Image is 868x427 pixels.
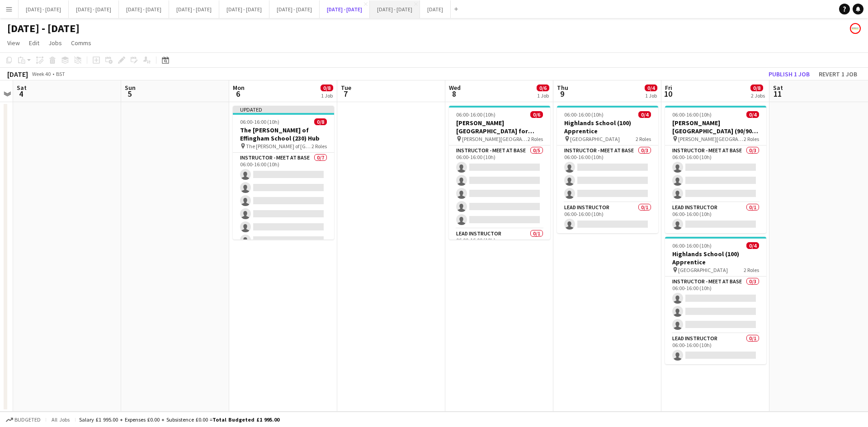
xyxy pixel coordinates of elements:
span: 4 [15,89,27,99]
app-job-card: 06:00-16:00 (10h)0/4Highlands School (100) Apprentice [GEOGRAPHIC_DATA]2 RolesInstructor - Meet a... [665,237,766,364]
app-card-role: Lead Instructor0/106:00-16:00 (10h) [665,333,766,364]
span: Jobs [48,39,62,47]
a: View [4,37,24,49]
span: Week 40 [30,70,52,77]
span: Sat [773,84,783,92]
div: BST [56,70,65,77]
span: 06:00-16:00 (10h) [672,242,712,249]
span: View [7,39,20,47]
span: 06:00-16:00 (10h) [564,111,604,118]
span: 0/4 [645,84,657,91]
h3: The [PERSON_NAME] of Effingham School (230) Hub [233,126,334,142]
button: [DATE] - [DATE] [219,0,269,18]
span: [PERSON_NAME][GEOGRAPHIC_DATA] [678,136,744,142]
div: [DATE] [7,70,28,79]
app-card-role: Instructor - Meet at Base0/306:00-16:00 (10h) [557,145,658,202]
span: 10 [664,89,672,99]
app-job-card: 06:00-16:00 (10h)0/4[PERSON_NAME][GEOGRAPHIC_DATA] (90/90) Time Attack (Split Day) [PERSON_NAME][... [665,106,766,233]
button: [DATE] - [DATE] [69,0,119,18]
div: Updated [233,106,334,113]
span: 06:00-16:00 (10h) [456,111,495,118]
span: Thu [557,84,568,92]
button: [DATE] - [DATE] [19,0,69,18]
button: [DATE] [420,0,451,18]
h3: Highlands School (100) Apprentice [665,250,766,266]
span: [GEOGRAPHIC_DATA] [570,136,620,142]
span: Sun [125,84,136,92]
span: 0/4 [746,111,759,118]
app-card-role: Lead Instructor0/106:00-16:00 (10h) [557,202,658,233]
app-card-role: Instructor - Meet at Base0/306:00-16:00 (10h) [665,145,766,202]
app-card-role: Lead Instructor0/106:00-16:00 (10h) [449,229,550,259]
span: 0/6 [537,84,549,91]
span: 2 Roles [636,136,651,142]
button: Revert 1 job [815,68,861,80]
span: Mon [233,84,245,92]
span: Tue [341,84,351,92]
span: The [PERSON_NAME] of [GEOGRAPHIC_DATA] [246,143,311,150]
span: 2 Roles [744,267,759,273]
button: [DATE] - [DATE] [370,0,420,18]
span: Budgeted [14,417,41,423]
span: Wed [449,84,461,92]
button: Publish 1 job [765,68,813,80]
app-card-role: Lead Instructor0/106:00-16:00 (10h) [665,202,766,233]
span: 8 [448,89,461,99]
a: Edit [25,37,43,49]
app-card-role: Instructor - Meet at Base0/506:00-16:00 (10h) [449,145,550,229]
div: Salary £1 995.00 + Expenses £0.00 + Subsistence £0.00 = [79,416,279,423]
span: 0/6 [530,111,543,118]
span: Edit [29,39,39,47]
span: 9 [556,89,568,99]
button: Budgeted [5,415,42,425]
div: 2 Jobs [751,92,765,99]
app-job-card: 06:00-16:00 (10h)0/6[PERSON_NAME][GEOGRAPHIC_DATA] for Boys (170) Hub (Half Day PM) [PERSON_NAME]... [449,106,550,239]
app-job-card: 06:00-16:00 (10h)0/4Highlands School (100) Apprentice [GEOGRAPHIC_DATA]2 RolesInstructor - Meet a... [557,106,658,233]
span: [GEOGRAPHIC_DATA] [678,267,728,273]
span: 2 Roles [744,136,759,142]
app-card-role: Instructor - Meet at Base0/306:00-16:00 (10h) [665,277,766,333]
h3: Highlands School (100) Apprentice [557,119,658,135]
button: [DATE] - [DATE] [119,0,169,18]
a: Jobs [45,37,66,49]
div: 1 Job [321,92,333,99]
span: All jobs [50,416,71,423]
span: Total Budgeted £1 995.00 [212,416,279,423]
span: 0/4 [638,111,651,118]
a: Comms [67,37,95,49]
span: Fri [665,84,672,92]
h3: [PERSON_NAME][GEOGRAPHIC_DATA] (90/90) Time Attack (Split Day) [665,119,766,135]
span: 0/8 [750,84,763,91]
app-card-role: Instructor - Meet at Base0/706:00-16:00 (10h) [233,153,334,262]
h1: [DATE] - [DATE] [7,22,80,35]
div: 1 Job [537,92,549,99]
span: 06:00-16:00 (10h) [672,111,712,118]
span: 2 Roles [311,143,327,150]
span: 06:00-16:00 (10h) [240,118,279,125]
span: 11 [772,89,783,99]
span: Comms [71,39,91,47]
h3: [PERSON_NAME][GEOGRAPHIC_DATA] for Boys (170) Hub (Half Day PM) [449,119,550,135]
span: 7 [340,89,351,99]
button: [DATE] - [DATE] [169,0,219,18]
span: 0/4 [746,242,759,249]
span: 5 [123,89,136,99]
span: Sat [17,84,27,92]
span: 2 Roles [528,136,543,142]
app-user-avatar: Programmes & Operations [850,23,861,34]
div: 1 Job [645,92,657,99]
button: [DATE] - [DATE] [269,0,320,18]
app-job-card: Updated06:00-16:00 (10h)0/8The [PERSON_NAME] of Effingham School (230) Hub The [PERSON_NAME] of [... [233,106,334,239]
span: 6 [231,89,245,99]
button: [DATE] - [DATE] [320,0,370,18]
span: [PERSON_NAME][GEOGRAPHIC_DATA] for Boys [462,136,528,142]
span: 0/8 [321,84,333,91]
span: 0/8 [314,118,327,125]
